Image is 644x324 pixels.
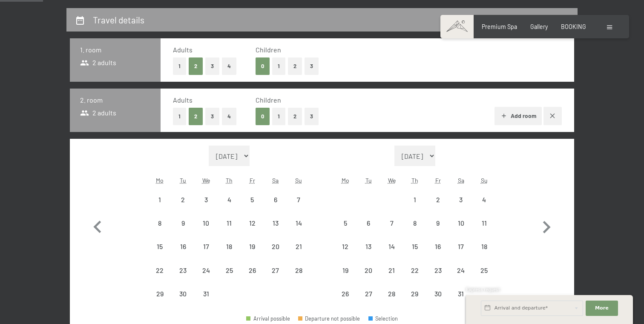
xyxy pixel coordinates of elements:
div: 3 [195,196,217,218]
div: Fri Jan 02 2026 [426,188,449,211]
span: Adults [173,96,193,104]
div: Arrival not possible [449,258,472,281]
div: Fri Dec 19 2025 [241,235,264,258]
div: Arrival not possible [334,282,357,305]
div: 27 [265,267,286,288]
div: Mon Dec 15 2025 [148,235,171,258]
div: Sun Jan 04 2026 [473,188,496,211]
abbr: Friday [435,177,441,184]
div: Arrival not possible [403,188,426,211]
div: Arrival not possible [148,235,171,258]
div: Arrival not possible [148,258,171,281]
div: Wed Dec 03 2025 [195,188,218,211]
div: Mon Jan 26 2026 [334,282,357,305]
div: Thu Jan 22 2026 [403,258,426,281]
div: Arrival not possible [357,282,380,305]
div: 4 [218,196,240,218]
div: Sat Jan 17 2026 [449,235,472,258]
div: Arrival not possible [449,282,472,305]
div: Tue Jan 20 2026 [357,258,380,281]
div: 29 [149,290,170,312]
div: 6 [265,196,286,218]
div: Mon Jan 12 2026 [334,235,357,258]
div: Tue Dec 02 2025 [171,188,194,211]
span: Premium Spa [482,23,517,30]
div: Arrival not possible [403,212,426,235]
div: Arrival not possible [403,258,426,281]
div: Arrival not possible [241,258,264,281]
div: Arrival not possible [241,235,264,258]
div: Wed Dec 31 2025 [195,282,218,305]
h3: 2. room [80,95,150,105]
div: Arrival not possible [171,188,194,211]
div: Fri Jan 23 2026 [426,258,449,281]
button: 1 [173,108,186,125]
div: 1 [404,196,425,218]
div: 27 [358,290,379,312]
div: Mon Jan 19 2026 [334,258,357,281]
div: 19 [335,267,356,288]
div: Sun Jan 25 2026 [473,258,496,281]
div: Thu Jan 29 2026 [403,282,426,305]
div: 17 [450,243,471,264]
button: 2 [189,108,203,125]
div: Wed Dec 17 2025 [195,235,218,258]
div: Sat Jan 03 2026 [449,188,472,211]
div: Arrival not possible [334,212,357,235]
div: Sat Dec 13 2025 [264,212,287,235]
div: 10 [450,220,471,241]
span: 2 adults [80,58,116,67]
div: Sun Dec 21 2025 [287,235,310,258]
div: 30 [172,290,193,312]
div: Arrival not possible [287,235,310,258]
div: Arrival not possible [426,235,449,258]
div: Arrival not possible [449,212,472,235]
div: Mon Jan 05 2026 [334,212,357,235]
div: Arrival not possible [241,188,264,211]
div: Sat Dec 20 2025 [264,235,287,258]
div: Arrival not possible [334,258,357,281]
div: Arrival not possible [171,282,194,305]
div: 14 [381,243,402,264]
div: 25 [474,267,495,288]
div: 19 [241,243,263,264]
div: 26 [241,267,263,288]
abbr: Wednesday [388,177,396,184]
div: Arrival not possible [357,235,380,258]
div: 14 [288,220,309,241]
div: 16 [427,243,448,264]
div: Sun Dec 14 2025 [287,212,310,235]
div: Sat Dec 06 2025 [264,188,287,211]
div: 5 [241,196,263,218]
button: 1 [272,108,285,125]
div: Arrival not possible [195,235,218,258]
div: 28 [288,267,309,288]
div: Arrival not possible [241,212,264,235]
button: Previous month [85,146,110,306]
div: 25 [218,267,240,288]
div: Arrival not possible [357,212,380,235]
div: Fri Dec 12 2025 [241,212,264,235]
button: 2 [288,108,302,125]
div: Thu Jan 15 2026 [403,235,426,258]
div: 2 [427,196,448,218]
button: 3 [305,57,319,75]
div: 12 [241,220,263,241]
div: 18 [218,243,240,264]
div: Mon Dec 22 2025 [148,258,171,281]
div: Arrival not possible [426,282,449,305]
div: Thu Dec 25 2025 [218,258,241,281]
span: Express request [466,287,500,292]
span: Adults [173,46,193,54]
div: 8 [149,220,170,241]
div: Arrival not possible [334,235,357,258]
div: Sat Jan 31 2026 [449,282,472,305]
div: 11 [474,220,495,241]
div: Fri Jan 30 2026 [426,282,449,305]
abbr: Saturday [458,177,464,184]
div: 11 [218,220,240,241]
div: 9 [172,220,193,241]
div: Tue Dec 23 2025 [171,258,194,281]
div: Arrival not possible [287,258,310,281]
div: Arrival not possible [264,235,287,258]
